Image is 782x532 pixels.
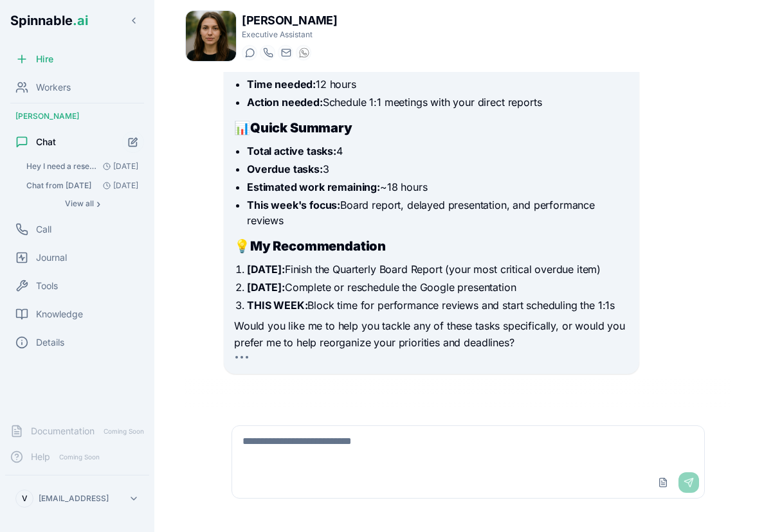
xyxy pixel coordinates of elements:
[73,13,88,28] span: .ai
[247,60,282,73] strong: Status:
[247,297,629,313] li: Block time for performance reviews and start scheduling the 1:1s
[36,336,64,349] span: Details
[31,450,50,463] span: Help
[26,161,98,172] span: Hey I need a reservation at juncqui now : Got it—happy to jump on this now. Quick details I need:...
[10,13,88,28] span: Spinnable
[96,199,100,209] span: ›
[122,131,144,153] button: Start new chat
[242,12,337,30] h1: [PERSON_NAME]
[247,181,380,193] strong: Estimated work remaining:
[234,119,629,137] h2: 📊
[247,179,629,195] li: ~18 hours
[247,96,323,109] strong: Action needed:
[186,11,236,61] img: Dana Allen
[21,177,144,195] button: Open conversation: Chat from 18/09/2025
[247,76,629,92] li: 12 hours
[65,199,94,209] span: View all
[234,318,629,351] p: Would you like me to help you tackle any of these tasks specifically, or would you prefer me to h...
[36,223,51,236] span: Call
[234,237,629,255] h2: 💡
[260,45,275,60] button: Start a call with Dana Allen
[247,94,629,110] li: Schedule 1:1 meetings with your direct reports
[98,161,138,172] span: [DATE]
[247,161,629,177] li: 3
[247,78,316,91] strong: Time needed:
[242,45,257,60] button: Start a chat with Dana Allen
[98,181,138,191] span: [DATE]
[247,143,629,159] li: 4
[247,262,629,277] li: Finish the Quarterly Board Report (your most critical overdue item)
[36,136,56,148] span: Chat
[36,81,71,94] span: Workers
[100,425,148,438] span: Coming Soon
[242,30,337,40] p: Executive Assistant
[247,279,629,295] li: Complete or reschedule the Google presentation
[10,486,144,511] button: V[EMAIL_ADDRESS]
[21,157,144,175] button: Open conversation: Hey I need a reservation at juncqui now
[250,120,352,136] strong: Quick Summary
[247,197,629,228] li: Board report, delayed presentation, and performance reviews
[39,493,109,504] p: [EMAIL_ADDRESS]
[299,48,309,58] img: WhatsApp
[5,106,149,127] div: [PERSON_NAME]
[247,299,307,312] strong: THIS WEEK:
[250,238,386,254] strong: My Recommendation
[26,181,91,191] span: Chat from 18/09/2025: I'll research some cool restaurants in Lisbon for a group of 10 people toni...
[278,45,293,60] button: Send email to dana.allen@getspinnable.ai
[55,451,104,463] span: Coming Soon
[36,308,83,321] span: Knowledge
[247,281,285,294] strong: [DATE]:
[36,279,58,292] span: Tools
[22,493,28,504] span: V
[36,251,67,264] span: Journal
[247,145,336,157] strong: Total active tasks:
[31,425,95,438] span: Documentation
[247,163,323,175] strong: Overdue tasks:
[36,53,53,66] span: Hire
[247,199,340,211] strong: This week's focus:
[247,263,285,276] strong: [DATE]:
[296,45,311,60] button: WhatsApp
[21,196,144,211] button: Show all conversations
